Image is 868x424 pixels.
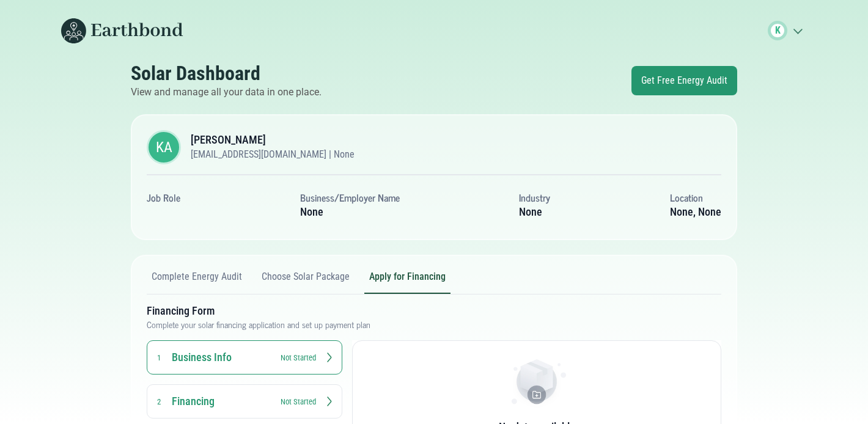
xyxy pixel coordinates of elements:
[281,352,316,364] small: Not Started
[631,66,737,95] a: Get Free Energy Audit
[147,271,247,294] button: Complete Energy Audit
[519,190,550,205] h3: Industry
[257,271,355,294] button: Choose Solar Package
[147,304,721,318] h3: Financing Form
[157,353,161,362] small: 1
[300,205,400,219] h6: None
[156,136,172,158] span: KA
[147,318,721,331] p: Complete your solar financing application and set up payment plan
[172,350,270,365] h3: Business Info
[775,23,781,38] span: K
[147,340,342,375] button: Business Info 1 Not Started
[191,134,355,146] h3: [PERSON_NAME]
[281,396,316,408] small: Not Started
[157,397,161,406] small: 2
[61,18,183,43] img: Earthbond's long logo for desktop view
[131,62,322,85] h2: Solar Dashboard
[670,190,721,205] h3: Location
[131,85,322,100] p: View and manage all your data in one place.
[507,359,566,410] img: Empty Icon
[364,271,451,294] button: Apply for Financing
[300,190,400,205] h3: Business/Employer Name
[147,190,180,205] h3: Job Role
[519,205,550,219] h6: None
[172,394,270,409] h3: Financing
[670,205,721,219] h6: None, None
[147,384,342,419] button: Financing 2 Not Started
[191,148,355,161] h6: [EMAIL_ADDRESS][DOMAIN_NAME] | None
